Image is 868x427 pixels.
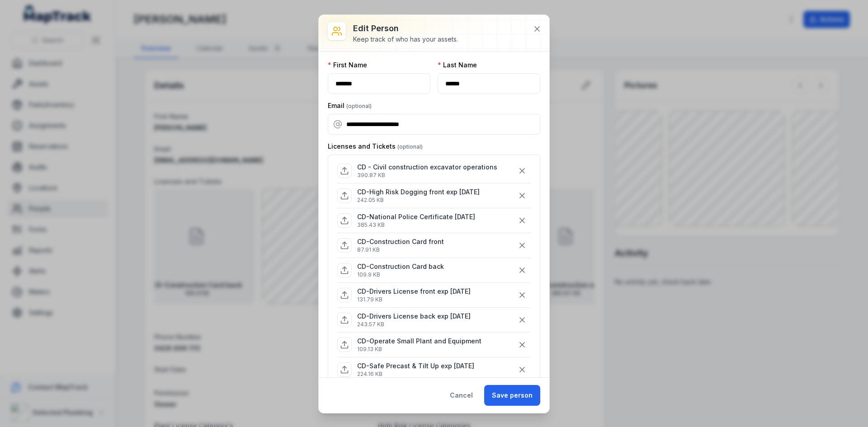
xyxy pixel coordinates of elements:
button: Save person [484,385,540,406]
p: 224.16 KB [357,371,474,378]
p: 87.91 KB [357,246,444,253]
button: Cancel [442,385,481,406]
p: 109.9 KB [357,271,444,278]
p: CD-Construction Card front [357,237,444,246]
p: CD - Civil construction excavator operations [357,163,497,172]
label: Last Name [438,61,477,70]
h3: Edit person [353,22,458,35]
p: CD-Drivers License front exp [DATE] [357,287,471,296]
p: CD-Safe Precast & Tilt Up exp [DATE] [357,361,474,371]
p: CD-Drivers License back exp [DATE] [357,312,471,321]
p: 385.43 KB [357,221,475,229]
p: CD-Operate Small Plant and Equipment [357,337,481,346]
p: 390.87 KB [357,172,497,179]
label: Email [328,101,372,110]
p: CD-High Risk Dogging front exp [DATE] [357,188,480,197]
div: Keep track of who has your assets. [353,35,458,44]
p: 131.79 KB [357,296,471,303]
p: 242.05 KB [357,197,480,204]
label: Licenses and Tickets [328,142,423,151]
label: First Name [328,61,367,70]
p: CD-Construction Card back [357,262,444,271]
p: CD-National Police Certificate [DATE] [357,212,475,221]
p: 243.57 KB [357,321,471,328]
p: 109.13 KB [357,346,481,353]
